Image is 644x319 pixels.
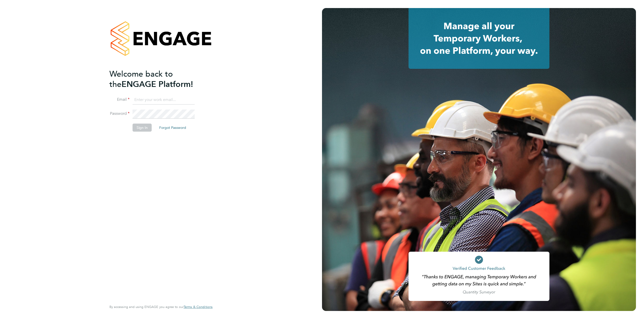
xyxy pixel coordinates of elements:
label: Password [109,111,130,116]
h2: ENGAGE Platform! [109,69,208,89]
input: Enter your work email... [133,95,195,104]
span: By accessing and using ENGAGE you agree to our [109,305,213,309]
span: Welcome back to the [109,69,173,89]
button: Forgot Password [155,124,190,132]
a: Terms & Conditions [184,305,213,309]
button: Sign In [133,124,152,132]
label: Email [109,97,130,102]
